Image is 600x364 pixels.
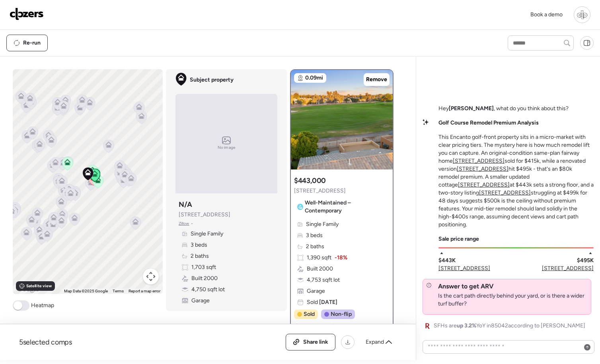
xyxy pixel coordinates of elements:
span: 2 baths [306,243,324,251]
span: Sold [304,310,315,318]
span: Expand [366,338,384,346]
span: Satellite view [26,283,52,289]
span: Single Family [306,220,339,228]
span: Share link [303,338,328,346]
span: Garage [191,297,210,305]
span: 1,390 sqft [307,254,331,262]
span: Hey , what do you think about this? [438,105,569,113]
span: Subject property [190,76,234,84]
span: 3 beds [191,241,207,249]
strong: Golf Course Remodel Premium Analysis [438,119,539,126]
a: [STREET_ADDRESS] [457,165,508,172]
span: -18% [335,254,347,262]
span: No image [218,144,235,151]
span: Sale price range [438,235,479,243]
a: Terms [113,289,124,293]
img: Logo [10,8,44,20]
span: $443K [438,257,456,265]
a: [STREET_ADDRESS] [458,181,510,188]
h2: Answer to get ARV [438,282,494,290]
span: SFHs are YoY in 85042 according to [PERSON_NAME] [434,322,585,330]
span: 5 selected comps [19,337,72,347]
span: Built 2000 [191,274,218,282]
span: Built 2000 [307,265,333,273]
span: Well-Maintained – Contemporary [305,199,386,215]
a: Report a map error [129,289,160,293]
span: Is the cart path directly behind your yard, or is there a wider turf buffer? [438,292,588,308]
span: Non-flip [331,310,352,318]
h3: N/A [179,200,192,209]
span: • [191,220,193,227]
span: 3 beds [306,232,323,239]
span: Garage [307,287,325,295]
img: Google [15,284,41,294]
span: $495K [577,257,594,265]
button: Map camera controls [143,269,159,284]
span: [DATE] [318,299,337,306]
p: This Encanto golf-front property sits in a micro-market with clear pricing tiers. The mystery her... [438,133,594,229]
span: 2 baths [191,252,209,260]
span: [STREET_ADDRESS] [179,211,230,219]
a: Open this area in Google Maps (opens a new window) [15,284,41,294]
span: [STREET_ADDRESS] [294,187,346,195]
span: Heatmap [31,302,54,309]
span: Book a demo [530,11,563,18]
span: up 3.2% [457,322,476,329]
a: [STREET_ADDRESS] [453,158,505,164]
a: [STREET_ADDRESS] [479,189,531,196]
span: Zillow [179,220,189,227]
span: Re-run [23,39,41,47]
span: 1,703 sqft [191,263,216,271]
span: Map Data ©2025 Google [64,289,108,293]
span: [STREET_ADDRESS] [542,265,594,273]
span: 68 days until sold [303,322,347,330]
span: 4,753 sqft lot [307,276,340,284]
h3: $443,000 [294,176,326,185]
span: Sold [307,298,337,306]
span: Remove [366,76,387,84]
span: [PERSON_NAME] [449,105,494,112]
span: 4,750 sqft lot [191,286,225,294]
span: [STREET_ADDRESS] [438,265,490,273]
span: 0.09mi [305,74,323,82]
span: Single Family [191,230,223,238]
